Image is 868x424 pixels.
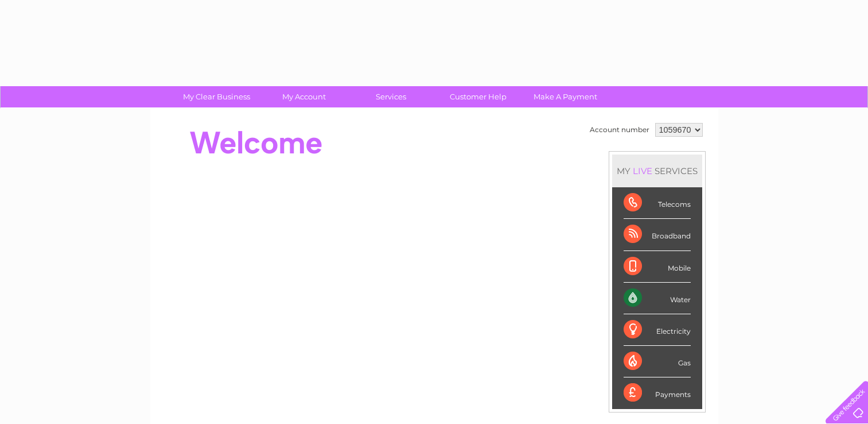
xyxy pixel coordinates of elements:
[431,86,526,107] a: Customer Help
[256,86,351,107] a: My Account
[169,86,264,107] a: My Clear Business
[624,251,691,283] div: Mobile
[624,283,691,314] div: Water
[624,187,691,219] div: Telecoms
[624,219,691,250] div: Broadband
[624,314,691,346] div: Electricity
[624,377,691,408] div: Payments
[587,120,652,140] td: Account number
[518,86,613,107] a: Make A Payment
[630,165,655,176] div: LIVE
[612,155,702,187] div: MY SERVICES
[624,346,691,377] div: Gas
[344,86,438,107] a: Services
